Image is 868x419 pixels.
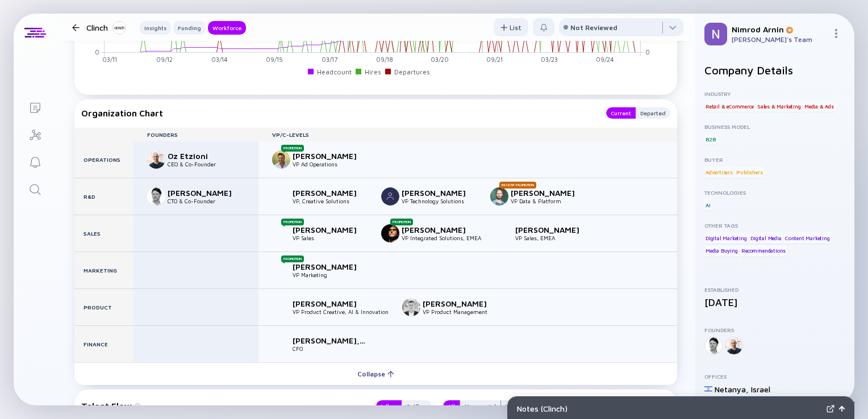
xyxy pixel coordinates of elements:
div: CTO & Co-Founder [168,198,243,204]
div: [PERSON_NAME]'s Team [732,35,827,44]
button: Current [606,107,636,119]
img: Nimrod Profile Picture [704,23,727,45]
img: Open Notes [839,406,845,412]
div: Media Buying [704,245,739,257]
button: Funding [173,21,206,35]
img: Raz Peter picture [147,187,165,206]
div: Founders [704,326,845,333]
div: Industry [704,90,845,97]
button: Workforce [208,21,246,35]
div: CFO [293,345,368,352]
div: VP Product Creative, AI & Innovation [293,308,389,315]
img: Shachar Roth picture [490,187,508,206]
div: B2B [704,133,716,145]
div: [PERSON_NAME] [293,188,368,198]
div: Advertisers [704,166,734,178]
div: [PERSON_NAME], CPA [293,336,368,345]
div: VP Technology Solutions [402,198,477,204]
div: All [443,400,460,412]
div: Operations [74,141,133,178]
div: [PERSON_NAME] [511,188,586,198]
img: Oz Etzioni picture [147,150,165,169]
div: Offices [704,373,845,380]
button: Inflow [376,400,402,412]
tspan: 03/23 [541,56,558,63]
div: VP Integrated Solutions, EMEA [402,234,481,241]
div: [PERSON_NAME] [423,299,498,308]
tspan: 03/17 [322,56,337,63]
tspan: 09/24 [596,56,614,63]
div: VP Marketing [293,271,368,278]
div: VP/C-Levels [258,131,677,138]
div: Not Reviewed [570,23,617,32]
button: Outflow [402,400,432,412]
tspan: 03/14 [211,56,228,63]
div: Recommendations [740,245,787,257]
div: Business Model [704,123,845,130]
div: Technologies [704,189,845,196]
div: [PERSON_NAME] [402,225,477,234]
div: Organization Chart [81,107,595,119]
img: Ram Alon picture [272,298,290,316]
a: Search [14,175,56,202]
div: R&D [74,178,133,215]
div: Retail & eCommerce [704,100,754,112]
div: VP, Creative Solutions [293,198,368,204]
div: Buyer [704,156,845,163]
div: Other Tags [704,222,845,229]
div: Israel [751,384,770,394]
button: Managerial [460,400,501,412]
div: Digital Media [749,232,782,244]
img: Jess Hondolero picture [272,187,290,206]
tspan: 0 [645,48,650,55]
button: Collapse [74,362,677,385]
div: VP/C-Level [501,400,541,412]
div: Funding [173,22,206,33]
div: Founders [133,131,258,138]
div: List [494,19,528,36]
div: Talent Flow [81,397,365,414]
div: VP Sales [293,234,368,241]
div: [PERSON_NAME] [293,299,368,308]
div: [PERSON_NAME] [293,151,368,161]
tspan: 09/18 [376,56,393,63]
tspan: 0 [95,48,99,55]
a: Reminders [14,148,56,175]
img: Manu Ferreiro picture [381,224,399,242]
tspan: 09/15 [266,56,283,63]
div: Product [74,289,133,325]
div: [DATE] [704,296,845,308]
tspan: 03/11 [102,56,117,63]
div: Media & Ads [803,100,835,112]
button: Insights [140,21,171,35]
tspan: 03/20 [431,56,449,63]
div: Managerial [460,400,500,412]
div: Content Marketing [784,232,831,244]
img: Roger X. Vasquez picture [381,187,399,206]
div: Sales & Marketing [756,100,802,112]
img: Chris Grimsey picture [495,224,513,242]
div: VP Product Management [423,308,498,315]
img: Expand Notes [827,405,834,413]
div: AI [704,199,712,211]
img: Israel Flag [704,385,712,393]
img: Robert D. picture [272,150,290,169]
img: Kevin Sauer picture [272,224,290,242]
div: Marketing [74,252,133,288]
tspan: 09/21 [486,56,503,63]
img: Katie Arena picture [272,261,290,279]
div: VP Ad Operations [293,161,368,167]
a: Investor Map [14,120,56,148]
div: Digital Marketing [704,232,748,244]
div: Insights [140,22,171,33]
div: VP Sales, EMEA [515,234,590,241]
div: Promotion [390,219,413,225]
tspan: 09/12 [156,56,173,63]
div: Recent Promotion [499,182,536,188]
div: Departed [636,107,670,119]
div: Sales [74,215,133,252]
div: Nimrod Arnin [732,24,827,34]
div: Clinch [86,20,126,35]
